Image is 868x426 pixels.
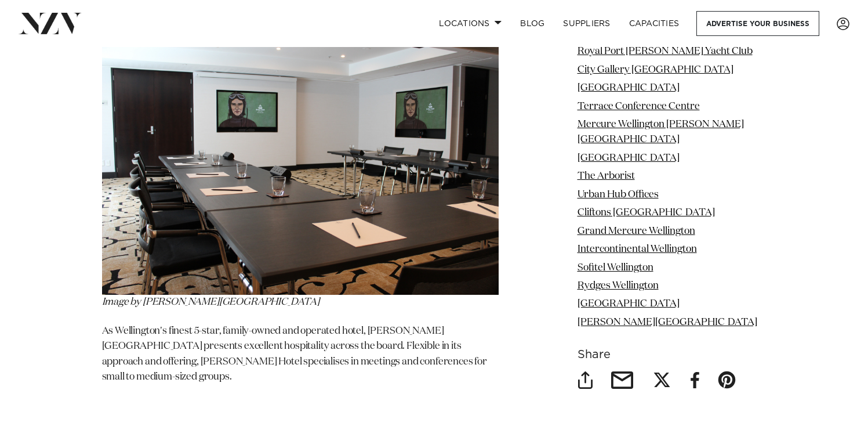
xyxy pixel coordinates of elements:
[102,157,499,307] em: Image by [PERSON_NAME][GEOGRAPHIC_DATA]
[578,263,653,273] a: Sofitel Wellington
[102,324,499,385] p: As Wellington's finest 5-star, family-owned and operated hotel, [PERSON_NAME][GEOGRAPHIC_DATA] pr...
[578,244,697,254] a: Intercontinental Wellington
[578,46,753,56] a: Royal Port [PERSON_NAME] Yacht Club
[620,11,689,36] a: Capacities
[430,11,511,36] a: Locations
[578,153,680,163] a: [GEOGRAPHIC_DATA]
[578,102,700,111] a: Terrace Conference Centre
[578,281,659,291] a: Rydges Wellington
[511,11,554,36] a: BLOG
[578,317,757,327] a: [PERSON_NAME][GEOGRAPHIC_DATA]
[578,208,715,218] a: Cliftons [GEOGRAPHIC_DATA]
[578,226,695,236] a: Grand Mercure Wellington
[578,190,659,200] a: Urban Hub Offices
[554,11,619,36] a: SUPPLIERS
[19,13,82,34] img: nzv-logo.png
[578,171,635,181] a: The Arborist
[578,120,744,145] a: Mercure Wellington [PERSON_NAME][GEOGRAPHIC_DATA]
[696,11,819,36] a: Advertise your business
[578,349,767,361] h6: Share
[578,299,680,309] a: [GEOGRAPHIC_DATA]
[578,83,680,93] a: [GEOGRAPHIC_DATA]
[578,65,733,75] a: City Gallery [GEOGRAPHIC_DATA]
